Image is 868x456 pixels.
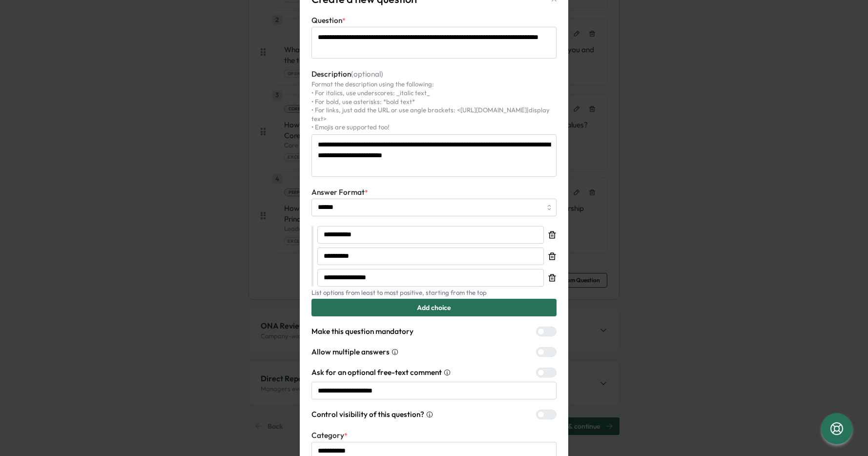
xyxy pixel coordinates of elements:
p: List options from least to most positive, starting from the top [311,289,557,297]
span: (optional) [351,69,383,79]
span: Ask for an optional free-text comment [311,367,442,378]
span: Control visibility of this question? [311,409,424,420]
span: Make this question mandatory [311,326,413,337]
span: Answer Format [311,187,365,197]
span: Format the description using the following: • For italics, use underscores: _italic text_ • For b... [311,80,550,131]
span: Category [311,431,344,440]
span: Allow multiple answers [311,347,390,357]
span: Description [311,69,383,79]
button: Add choice [311,299,557,316]
span: Question [311,16,342,25]
span: Add choice [417,299,451,316]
